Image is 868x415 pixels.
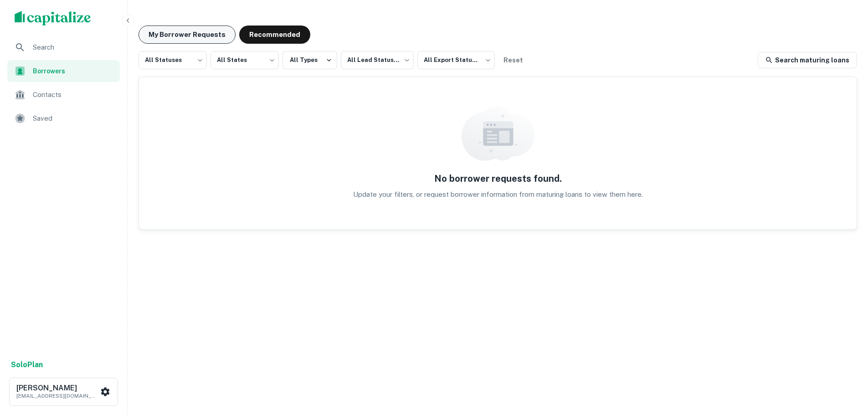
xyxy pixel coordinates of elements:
div: All Export Statuses [417,48,495,72]
span: Contacts [33,89,114,100]
button: [PERSON_NAME][EMAIL_ADDRESS][DOMAIN_NAME] [9,378,118,406]
button: Reset [498,51,528,69]
img: capitalize-logo.png [15,11,91,26]
p: Update your filters, or request borrower information from maturing loans to view them here. [353,189,643,200]
a: SoloPlan [11,359,43,370]
span: Borrowers [33,66,114,76]
iframe: Chat Widget [822,342,868,386]
a: Borrowers [7,60,120,82]
a: Saved [7,108,120,129]
div: All States [211,48,279,72]
p: [EMAIL_ADDRESS][DOMAIN_NAME] [16,392,98,400]
button: Recommended [239,26,310,44]
strong: Solo Plan [11,360,43,369]
span: Search [33,42,114,53]
span: Saved [33,113,114,124]
a: Search [7,36,120,58]
a: Contacts [7,84,120,106]
button: All Types [282,51,337,69]
img: empty content [462,106,534,161]
button: My Borrower Requests [139,26,236,44]
a: Search maturing loans [758,52,857,68]
h6: [PERSON_NAME] [16,384,98,392]
h5: No borrower requests found. [434,172,562,185]
div: All Statuses [139,48,207,72]
div: All Lead Statuses [341,48,414,72]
